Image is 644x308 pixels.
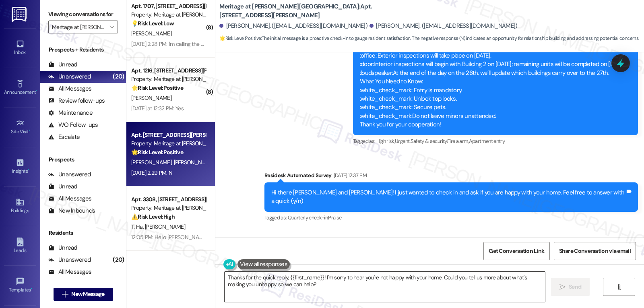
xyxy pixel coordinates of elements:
span: High risk , [376,138,395,145]
div: [DATE] at 12:32 PM: Yes [131,105,184,112]
span: Fire alarm , [447,138,469,145]
a: Leads [4,235,36,257]
i:  [109,24,114,30]
div: Apt. 1707, [STREET_ADDRESS][PERSON_NAME] [131,2,206,10]
div: Review follow-ups [48,97,105,105]
span: Get Conversation Link [489,247,544,255]
div: Unread [48,182,77,191]
a: Inbox [4,37,36,59]
i:  [559,284,566,290]
span: [PERSON_NAME] [145,223,186,230]
div: Apt. 3308, [STREET_ADDRESS][PERSON_NAME] [131,195,206,204]
div: Unanswered [48,72,91,81]
button: New Message [54,288,113,301]
span: [PERSON_NAME] [131,30,171,37]
div: Apt. [STREET_ADDRESS][PERSON_NAME] [131,131,206,139]
span: Quarterly check-in , [288,214,328,221]
span: Apartment entry [469,138,505,145]
span: Praise [328,214,341,221]
div: Tagged as: [264,212,638,223]
div: (20) [111,70,126,83]
a: Site Visit • [4,116,36,138]
div: Property: Meritage at [PERSON_NAME][GEOGRAPHIC_DATA] [131,139,206,148]
div: Prospects [40,155,126,164]
div: New Inbounds [48,207,95,215]
strong: 🌟 Risk Level: Positive [131,84,183,91]
div: WO Follow-ups [48,121,98,129]
strong: ⚠️ Risk Level: High [131,213,175,220]
span: New Message [71,290,104,298]
button: Get Conversation Link [483,242,549,260]
div: Unanswered [48,256,91,264]
div: Property: Meritage at [PERSON_NAME][GEOGRAPHIC_DATA] [131,10,206,19]
div: All Messages [48,194,91,203]
div: Unread [48,60,77,69]
div: Hi [PERSON_NAME] and [PERSON_NAME]! Annual fire inspections will be held [DATE] and [DATE]. Impor... [360,17,625,129]
div: [DATE] 2:28 PM: I'm calling the phone company or Apple to see what's going on that they could fix it [131,40,361,48]
div: Maintenance [48,109,93,117]
span: • [36,88,37,94]
span: Share Conversation via email [559,247,631,255]
strong: 🌟 Risk Level: Positive [219,35,261,41]
div: Residents [40,229,126,237]
button: Share Conversation via email [554,242,636,260]
input: All communities [52,21,105,33]
div: Property: Meritage at [PERSON_NAME][GEOGRAPHIC_DATA] [131,204,206,212]
a: Insights • [4,156,36,178]
i:  [62,291,68,298]
img: ResiDesk Logo [12,7,28,22]
strong: 🌟 Risk Level: Positive [131,149,183,156]
div: Apt. 1216, [STREET_ADDRESS][PERSON_NAME] [131,66,206,75]
div: Tagged as: [353,135,638,147]
div: Unread [48,244,77,252]
textarea: Thanks for the quick reply, {{first_name}}! I'm sorry to hear you're not happy with your home. Co... [225,272,545,302]
div: Hi there [PERSON_NAME] and [PERSON_NAME]! I just wanted to check in and ask if you are happy with... [271,188,625,206]
span: Urgent , [395,138,410,145]
span: • [28,167,29,173]
div: Prospects + Residents [40,45,126,54]
label: Viewing conversations for [48,8,118,21]
i:  [616,284,622,290]
a: Buildings [4,195,36,217]
span: Send [569,283,581,291]
div: [DATE] 12:37 PM [332,171,367,180]
span: : The initial message is a proactive check-in to gauge resident satisfaction. The negative respon... [219,34,639,43]
span: T. Ha [131,223,145,230]
div: [PERSON_NAME]. ([EMAIL_ADDRESS][DOMAIN_NAME]) [369,22,518,30]
div: Unanswered [48,170,91,179]
span: • [29,128,30,133]
div: Property: Meritage at [PERSON_NAME][GEOGRAPHIC_DATA] [131,75,206,83]
span: Safety & security , [411,138,447,145]
span: • [31,286,32,291]
button: Send [551,278,590,296]
div: (20) [111,254,126,266]
div: Escalate [48,133,80,141]
div: All Messages [48,85,91,93]
span: [PERSON_NAME] [174,159,214,166]
strong: 💡 Risk Level: Low [131,20,174,27]
div: [PERSON_NAME]. ([EMAIL_ADDRESS][DOMAIN_NAME]) [219,22,367,30]
div: All Messages [48,268,91,276]
span: [PERSON_NAME] [131,159,174,166]
div: [DATE] 2:29 PM: N [131,169,172,176]
a: Templates • [4,275,36,296]
b: Meritage at [PERSON_NAME][GEOGRAPHIC_DATA]: Apt. [STREET_ADDRESS][PERSON_NAME] [219,2,380,20]
span: [PERSON_NAME] [131,94,171,101]
div: Residesk Automated Survey [264,171,638,182]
